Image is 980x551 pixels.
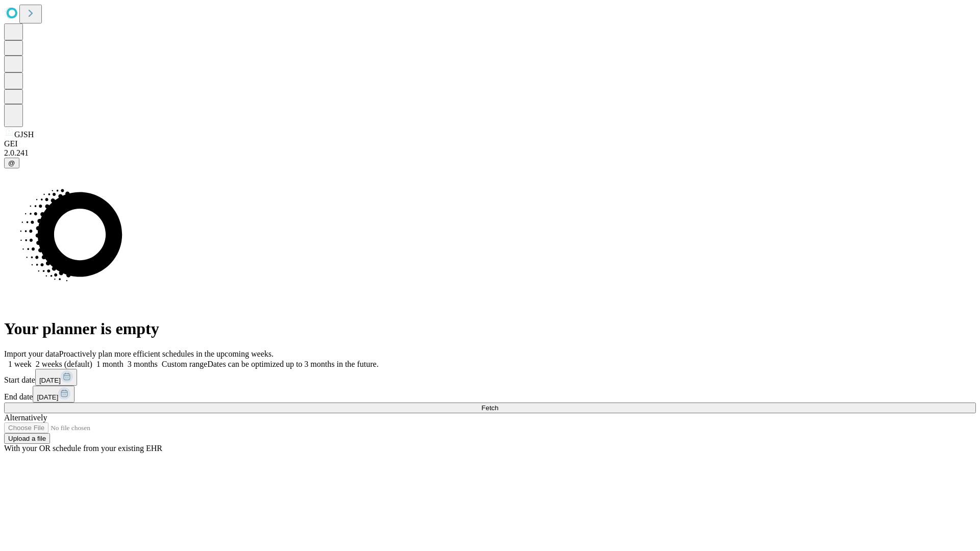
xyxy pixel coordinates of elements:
span: 1 month [96,360,124,368]
span: 3 months [128,360,158,368]
div: 2.0.241 [4,148,976,158]
span: @ [8,159,15,167]
div: GEI [4,139,976,148]
span: With your OR schedule from your existing EHR [4,444,162,453]
span: Fetch [481,404,498,412]
span: [DATE] [37,393,58,401]
button: Upload a file [4,433,50,444]
button: @ [4,158,19,168]
span: Custom range [162,360,207,368]
span: [DATE] [39,377,61,384]
span: Dates can be optimized up to 3 months in the future. [207,360,378,368]
span: Import your data [4,349,59,358]
span: 1 week [8,360,32,368]
span: Alternatively [4,413,47,422]
div: Start date [4,369,976,386]
h1: Your planner is empty [4,319,976,338]
button: [DATE] [35,369,77,386]
span: GJSH [14,130,34,139]
span: 2 weeks (default) [36,360,92,368]
button: Fetch [4,403,976,413]
div: End date [4,386,976,403]
span: Proactively plan more efficient schedules in the upcoming weeks. [59,349,274,358]
button: [DATE] [33,386,75,403]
